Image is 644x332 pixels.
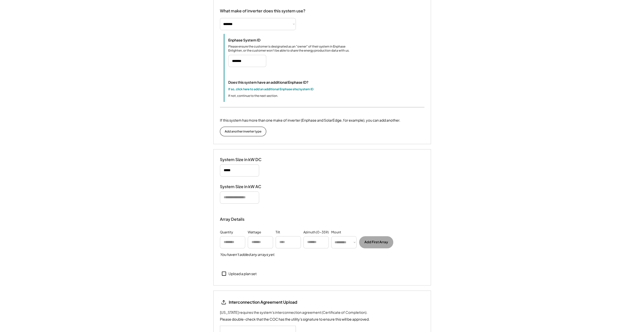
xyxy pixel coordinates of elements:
div: What make of inverter does this system use? [220,3,305,15]
div: Mount [331,230,341,235]
div: Please ensure the customer is designated as an "owner" of their system in Enphase Enlighten, or t... [228,45,355,53]
div: Interconnection Agreement Upload [229,299,297,305]
div: [US_STATE] requires the system's interconnection agreement (Certificate of Completion). [220,310,367,315]
div: System Size in kW AC [220,184,271,189]
div: Does this system have an additional Enphase ID? [228,80,308,85]
h5: You haven't added any arrays yet. [220,252,275,257]
div: Tilt [276,230,280,235]
div: If so, click here to add an additional Enphase site/system ID [228,87,314,92]
div: Array Details [220,216,245,222]
div: Quantity [220,230,233,235]
button: Add another inverter type [220,127,266,136]
div: Azimuth (0-359) [303,230,329,235]
div: Wattage [248,230,261,235]
div: Upload a plan set [228,271,257,276]
div: If this system has more than one make of inverter (Enphase and SolarEdge, for example), you can a... [220,118,400,123]
div: System Size in kW DC [220,157,271,162]
div: If not, continue to the next section. [228,94,278,98]
button: Add First Array [359,236,393,248]
div: Please double-check that the COC has the utility's signature to ensure this will be approved. [220,317,370,322]
div: Enphase System ID [228,38,279,42]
